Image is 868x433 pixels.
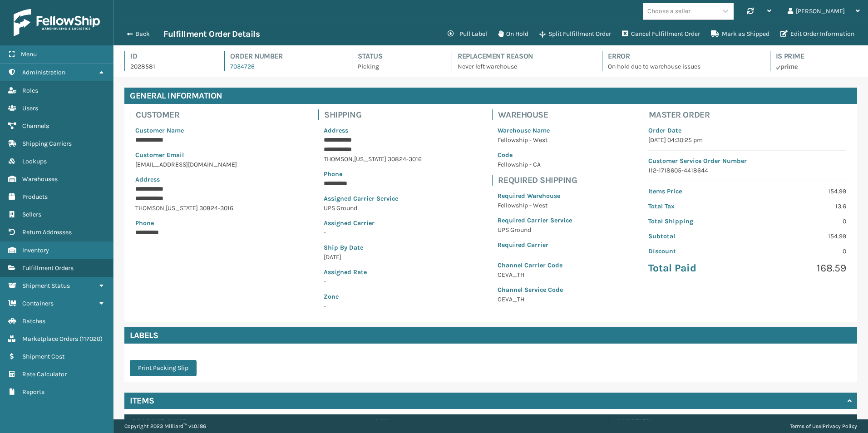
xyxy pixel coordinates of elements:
p: Copyright 2023 Milliard™ v 1.0.186 [124,419,206,433]
i: On Hold [498,30,503,37]
span: Marketplace Orders [22,335,78,343]
p: CEVA_TH [498,295,572,304]
p: Code [498,150,572,160]
p: Items Price [648,187,742,196]
span: Warehouses [22,175,58,183]
span: [US_STATE] [166,204,198,212]
span: Rate Calculator [22,370,67,378]
p: Total Tax [648,202,742,211]
button: Mark as Shipped [705,25,775,43]
label: Quantity [617,417,842,425]
span: Shipment Cost [22,353,64,360]
h4: Labels [124,327,857,344]
a: 7034726 [230,63,255,70]
span: [US_STATE] [354,155,386,163]
h4: Is Prime [776,51,857,62]
h4: Order Number [230,51,335,62]
p: Subtotal [648,231,742,241]
h4: Status [358,51,435,62]
p: 154.99 [753,187,846,196]
h4: Replacement Reason [458,51,586,62]
span: , [353,155,354,163]
h4: Items [130,395,154,406]
p: 154.99 [753,231,846,241]
span: Address [135,176,160,183]
p: Fellowship - CA [498,160,572,169]
span: Containers [22,300,54,307]
p: Customer Service Order Number [648,156,846,166]
span: Products [22,193,48,201]
span: Roles [22,87,38,94]
h4: Error [608,51,753,62]
p: 168.59 [753,261,846,275]
i: Edit [780,30,788,37]
h4: Required Shipping [498,175,577,186]
p: Channel Carrier Code [498,261,572,270]
p: Order Date [648,126,846,135]
span: Reports [22,388,44,396]
p: Customer Email [135,150,248,160]
a: Privacy Policy [823,423,857,429]
p: Never left warehouse [458,62,586,71]
p: [EMAIL_ADDRESS][DOMAIN_NAME] [135,160,248,169]
a: Terms of Use [790,423,821,429]
p: CEVA_TH [498,270,572,280]
button: Back [122,30,163,38]
p: - [324,277,422,286]
button: Cancel Fulfillment Order [616,25,705,43]
label: SKU [375,417,600,425]
h4: Master Order [649,109,852,120]
p: Fellowship - West [498,201,572,210]
p: Zone [324,292,422,301]
div: Choose a seller [647,6,690,16]
p: Total Paid [648,261,742,275]
p: Required Warehouse [498,191,572,201]
button: Print Packing Slip [130,360,197,376]
p: Assigned Carrier [324,218,422,228]
i: Mark as Shipped [711,30,719,37]
p: Phone [324,169,422,179]
span: Shipment Status [22,282,70,290]
p: [DATE] 04:30:25 pm [648,135,846,145]
p: UPS Ground [324,203,422,213]
span: 30824-3016 [388,155,422,163]
p: Picking [358,62,435,71]
span: Lookups [22,157,47,165]
span: THOMSON [135,204,164,212]
p: Fellowship - West [498,135,572,145]
button: Split Fulfillment Order [534,25,616,43]
span: Users [22,104,38,112]
span: 30824-3016 [199,204,233,212]
p: Channel Service Code [498,285,572,295]
p: Warehouse Name [498,126,572,135]
button: Edit Order Information [775,25,860,43]
h4: Id [130,51,208,62]
span: Address [324,127,348,134]
button: On Hold [493,25,534,43]
button: Pull Label [442,25,493,43]
p: Customer Name [135,126,248,135]
p: 2028581 [130,62,208,71]
h4: Shipping [324,109,427,120]
p: On hold due to warehouse issues [608,62,753,71]
p: Required Carrier [498,240,572,250]
p: Assigned Rate [324,267,422,277]
span: THOMSON [324,155,353,163]
p: 0 [753,246,846,256]
span: Shipping Carriers [22,140,72,148]
span: Return Addresses [22,228,72,236]
span: Inventory [22,246,49,254]
p: Ship By Date [324,243,422,252]
img: logo [14,9,100,36]
span: Batches [22,317,45,325]
h3: Fulfillment Order Details [163,29,260,39]
span: Channels [22,122,49,130]
span: Fulfillment Orders [22,264,74,272]
h4: General Information [124,88,857,104]
p: - [324,228,422,237]
p: Discount [648,246,742,256]
div: | [790,419,857,433]
h4: Warehouse [498,109,577,120]
label: Product Name [133,417,358,425]
i: Cancel Fulfillment Order [622,30,628,37]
